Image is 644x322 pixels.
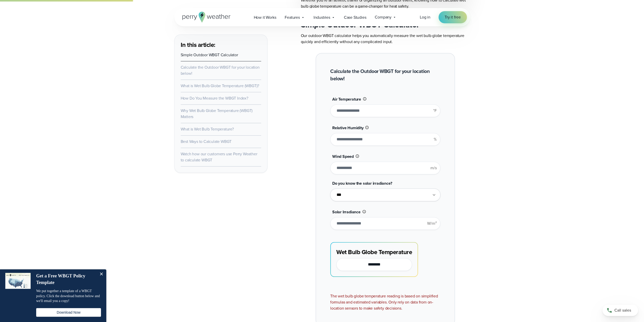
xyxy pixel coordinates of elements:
[181,108,253,120] a: Why Wet Bulb Globe Temperature (WBGT) Matters
[250,12,281,23] a: How it Works
[5,273,31,289] img: dialog featured image
[330,293,440,311] div: The wet bulb globe temperature reading is based on simplified formulas and estimated variables. O...
[445,14,461,20] span: Try it free
[36,273,96,286] h4: Get a Free WBGT Policy Template
[332,209,361,215] span: Solar Irradiance
[614,307,631,313] span: Call sales
[181,126,234,132] a: What is Wet Bulb Temperature?
[344,14,366,21] span: Case Studies
[301,33,470,45] p: Our outdoor WBGT calculator helps you automatically measure the wet bulb globe temperature quickl...
[332,180,392,186] span: Do you know the solar irradiance?
[332,154,354,159] span: Wind Speed
[332,125,364,131] span: Relative Humidity
[181,95,248,101] a: How Do You Measure the WBGT Index?
[330,68,440,82] h2: Calculate the Outdoor WBGT for your location below!
[181,151,257,163] a: Watch how our customers use Perry Weather to calculate WBGT
[332,96,361,102] span: Air Temperature
[301,20,470,30] h2: Simple Outdoor WBGT Calculator
[603,305,638,316] a: Call sales
[36,308,101,317] button: Download Now
[420,14,430,20] a: Log in
[285,14,300,21] span: Features
[181,41,261,49] h3: In this article:
[181,52,238,58] a: Simple Outdoor WBGT Calculator
[254,14,276,21] span: How it Works
[96,269,106,279] button: Close
[375,14,391,20] span: Company
[181,83,259,89] a: What is Wet Bulb Globe Temperature (WBGT)?
[36,289,101,304] p: We put together a template of a WBGT policy. Click the download button below and we'll email you ...
[439,11,467,23] a: Try it free
[420,14,430,20] span: Log in
[181,64,260,76] a: Calculate the Outdoor WBGT for your location below!
[314,14,330,21] span: Industries
[181,139,232,144] a: Best Ways to Calculate WBGT
[340,12,371,23] a: Case Studies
